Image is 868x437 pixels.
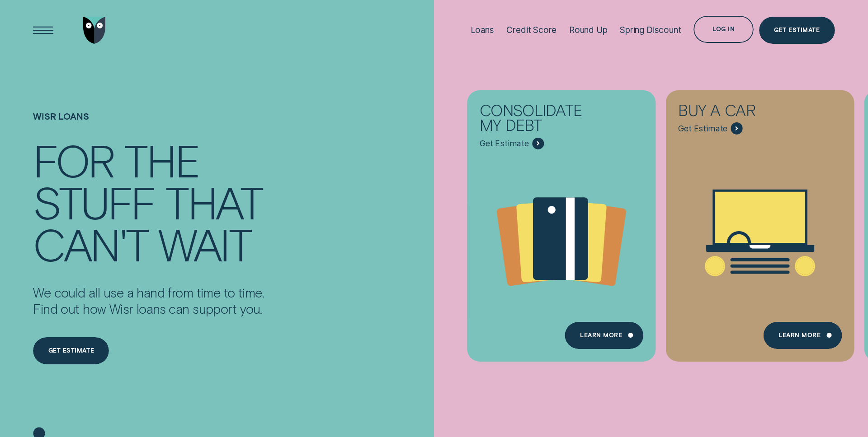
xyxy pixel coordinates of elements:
[33,111,264,139] h1: Wisr loans
[506,25,557,35] div: Credit Score
[33,284,264,317] p: We could all use a hand from time to time. Find out how Wisr loans can support you.
[124,139,199,181] div: the
[33,139,264,265] h4: For the stuff that can't wait
[33,223,148,265] div: can't
[480,139,529,149] span: Get Estimate
[83,17,106,44] img: Wisr
[467,90,656,353] a: Consolidate my debt - Learn more
[565,322,643,349] a: Learn more
[666,90,854,353] a: Buy a car - Learn more
[471,25,494,35] div: Loans
[33,337,109,364] a: Get estimate
[620,25,681,35] div: Spring Discount
[158,223,250,265] div: wait
[165,181,262,223] div: that
[33,139,114,181] div: For
[764,322,842,349] a: Learn More
[678,124,727,134] span: Get Estimate
[759,17,835,44] a: Get Estimate
[678,102,799,122] div: Buy a car
[480,102,600,137] div: Consolidate my debt
[693,16,754,43] button: Log in
[33,181,155,223] div: stuff
[569,25,608,35] div: Round Up
[30,17,57,44] button: Open Menu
